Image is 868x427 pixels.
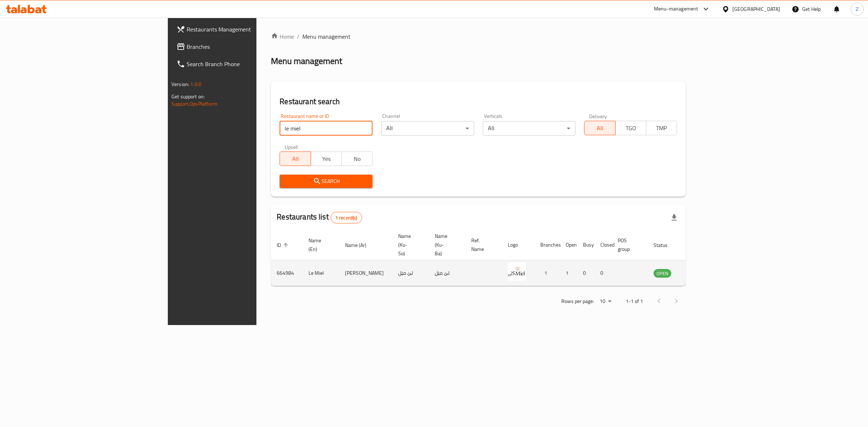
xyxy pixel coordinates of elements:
img: Le Miel [508,262,526,281]
td: لێ مێل [429,260,465,286]
label: Delivery [589,114,607,119]
a: Restaurants Management [171,21,313,38]
span: OPEN [654,269,671,278]
th: Open [560,230,577,260]
a: Branches [171,38,313,55]
label: Upsell [285,144,298,149]
button: TMP [646,121,677,135]
button: All [584,121,615,135]
div: Export file [665,209,683,226]
span: Get support on: [171,92,205,101]
div: Rows per page: [597,296,614,307]
td: 1 [560,260,577,286]
span: Name (Ar) [345,241,376,249]
span: Search Branch Phone [187,60,307,68]
button: Yes [311,151,342,166]
td: 0 [577,260,595,286]
p: 1-1 of 1 [626,297,643,306]
span: 1 record(s) [331,214,362,221]
span: Ref. Name [471,236,493,253]
span: TGO [618,123,643,133]
h2: Restaurant search [280,96,677,107]
th: Busy [577,230,595,260]
span: Name (Ku-So) [398,232,420,258]
span: 1.0.0 [190,80,201,89]
input: Search for restaurant name or ID.. [280,121,373,136]
span: Name (En) [309,236,331,253]
span: Search [285,177,367,186]
a: Support.OpsPlatform [171,99,217,108]
span: Version: [171,80,189,89]
span: Branches [187,42,307,51]
th: Closed [595,230,612,260]
td: 1 [535,260,560,286]
div: [GEOGRAPHIC_DATA] [732,5,780,13]
span: Restaurants Management [187,25,307,34]
span: ID [277,241,290,249]
button: Search [280,175,373,188]
span: Status [654,241,677,249]
th: Logo [502,230,535,260]
table: enhanced table [271,230,711,286]
td: [PERSON_NAME] [339,260,392,286]
div: Menu-management [654,5,698,13]
div: All [381,121,474,136]
span: Z [856,5,859,13]
span: Name (Ku-Ba) [435,232,457,258]
span: POS group [618,236,639,253]
button: No [341,151,373,166]
th: Branches [535,230,560,260]
span: Yes [314,154,339,164]
nav: breadcrumb [271,32,686,41]
span: No [345,154,370,164]
div: Total records count [331,212,362,223]
a: Search Branch Phone [171,55,313,73]
span: All [587,123,612,133]
h2: Restaurants list [277,212,362,223]
span: TMP [649,123,674,133]
td: لێ مێل [392,260,429,286]
div: All [483,121,576,136]
span: All [283,154,308,164]
td: 0 [595,260,612,286]
td: Le Miel [303,260,339,286]
span: Menu management [302,32,350,41]
button: TGO [615,121,646,135]
p: Rows per page: [561,297,594,306]
button: All [280,151,311,166]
